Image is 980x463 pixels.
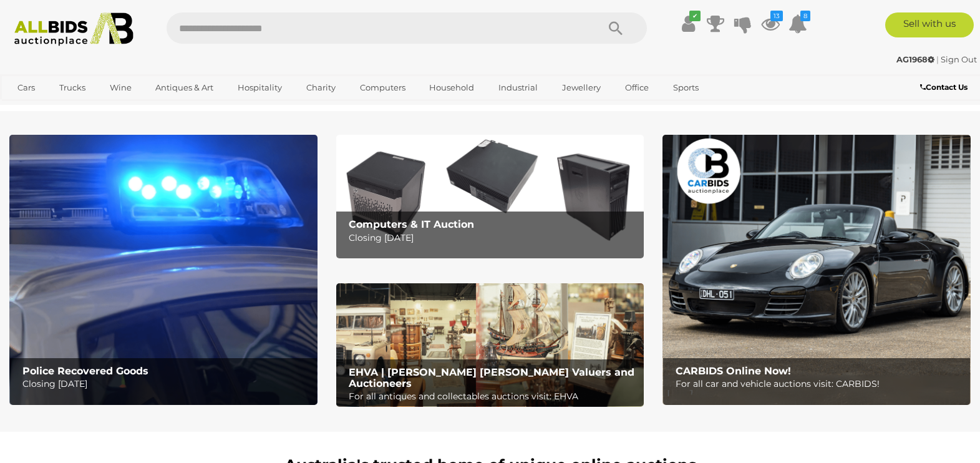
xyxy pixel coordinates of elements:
a: Antiques & Art [147,77,221,98]
a: Sign Out [941,54,977,64]
img: EHVA | Evans Hastings Valuers and Auctioneers [336,283,644,407]
a: Industrial [490,77,546,98]
i: ✔ [689,11,701,21]
p: Closing [DATE] [22,376,311,392]
strong: AG1968 [896,54,934,64]
button: Search [585,12,647,44]
b: Computers & IT Auction [349,218,474,230]
a: [GEOGRAPHIC_DATA] [9,98,114,119]
a: 8 [788,12,807,35]
a: Household [421,77,482,98]
a: ✔ [679,12,697,35]
b: EHVA | [PERSON_NAME] [PERSON_NAME] Valuers and Auctioneers [349,366,634,389]
a: Trucks [51,77,94,98]
a: EHVA | Evans Hastings Valuers and Auctioneers EHVA | [PERSON_NAME] [PERSON_NAME] Valuers and Auct... [336,283,644,407]
span: | [936,54,939,64]
i: 13 [770,11,783,21]
b: CARBIDS Online Now! [676,365,791,377]
a: Computers & IT Auction Computers & IT Auction Closing [DATE] [336,135,644,258]
a: Cars [9,77,43,98]
p: Closing [DATE] [349,230,637,246]
a: Jewellery [554,77,609,98]
p: For all antiques and collectables auctions visit: EHVA [349,389,637,404]
a: Hospitality [230,77,290,98]
a: Wine [102,77,140,98]
img: Police Recovered Goods [9,135,318,404]
a: AG1968 [896,54,936,64]
i: 8 [800,11,810,21]
a: Police Recovered Goods Police Recovered Goods Closing [DATE] [9,135,318,404]
a: Office [617,77,657,98]
a: Sell with us [885,12,974,37]
a: Computers [352,77,414,98]
img: Computers & IT Auction [336,135,644,258]
a: Contact Us [920,80,971,94]
b: Contact Us [920,82,968,92]
b: Police Recovered Goods [22,365,148,377]
a: Charity [298,77,344,98]
a: 13 [761,12,780,35]
a: CARBIDS Online Now! CARBIDS Online Now! For all car and vehicle auctions visit: CARBIDS! [662,135,971,404]
img: Allbids.com.au [7,12,140,46]
img: CARBIDS Online Now! [662,135,971,404]
a: Sports [665,77,707,98]
p: For all car and vehicle auctions visit: CARBIDS! [676,376,964,392]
